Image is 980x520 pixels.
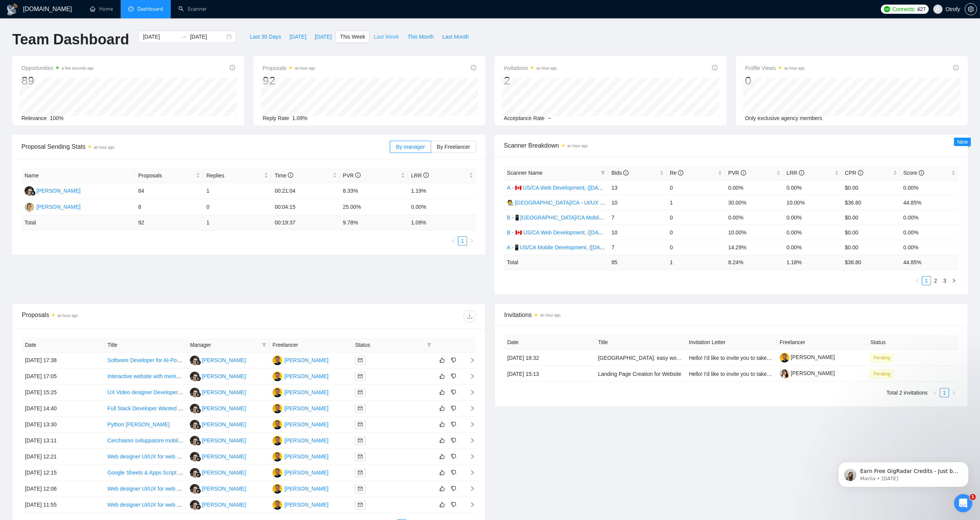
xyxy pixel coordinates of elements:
[933,391,938,395] span: left
[190,404,199,413] img: DF
[181,34,187,40] span: to
[190,356,199,365] img: DF
[965,6,977,12] span: setting
[292,115,307,121] span: 1.09%
[250,32,281,41] span: Last 30 Days
[667,210,725,225] td: 0
[504,73,557,88] div: 2
[273,405,328,411] a: SO[PERSON_NAME]
[442,32,469,41] span: Last Month
[137,6,163,12] span: Dashboard
[567,144,588,148] time: an hour ago
[340,199,408,215] td: 25.00%
[439,421,445,427] span: like
[369,31,403,43] button: Last Week
[284,500,328,509] div: [PERSON_NAME]
[190,32,225,41] input: End date
[900,210,959,225] td: 0.00%
[439,357,445,363] span: like
[21,73,94,88] div: 89
[439,470,445,476] span: like
[273,357,328,363] a: SO[PERSON_NAME]
[408,183,476,199] td: 1.19%
[451,486,456,492] span: dislike
[449,484,458,493] button: dislike
[90,6,113,12] a: homeHome
[504,115,545,121] span: Acceptance Rate
[953,65,959,70] span: info-circle
[284,468,328,477] div: [PERSON_NAME]
[358,502,363,507] span: mail
[358,470,363,475] span: mail
[340,32,365,41] span: This Week
[196,408,201,413] img: gigradar-bm.png
[190,485,246,491] a: DF[PERSON_NAME]
[464,310,476,322] button: download
[273,485,328,491] a: SO[PERSON_NAME]
[451,389,456,395] span: dislike
[245,31,285,43] button: Last 30 Days
[407,32,434,41] span: This Month
[202,420,246,429] div: [PERSON_NAME]
[952,278,956,283] span: right
[957,139,968,145] span: New
[438,356,447,365] button: like
[24,186,34,196] img: DF
[284,436,328,445] div: [PERSON_NAME]
[273,372,282,381] img: SO
[427,343,431,347] span: filter
[190,405,246,411] a: DF[PERSON_NAME]
[780,353,789,362] img: c13jCRbuvNWIamXHgG6fDyYRZ72iFDfVXfKFRDdYR90j_Xw-XiP2pIZyJGkqZaQv3Y
[940,388,949,397] a: 1
[931,276,940,285] li: 2
[670,170,684,176] span: Re
[598,371,681,377] a: Landing Page Creation for Website
[285,31,310,43] button: [DATE]
[190,388,199,397] img: DF
[608,195,666,210] td: 10
[190,436,199,445] img: DF
[741,170,746,175] span: info-circle
[935,6,941,12] span: user
[725,180,783,195] td: 0.00%
[941,276,949,285] a: 3
[900,195,959,210] td: 44.85%
[507,229,608,236] a: B - 🇨🇦 US/CA Web Development, ([DATE])
[358,390,363,395] span: mail
[667,195,725,210] td: 1
[970,494,976,500] span: 1
[728,170,746,176] span: PVR
[273,453,328,459] a: SO[PERSON_NAME]
[915,278,920,283] span: left
[315,32,332,41] span: [DATE]
[190,421,246,427] a: DF[PERSON_NAME]
[358,358,363,362] span: mail
[449,436,458,445] button: dislike
[196,488,201,494] img: gigradar-bm.png
[780,369,789,379] img: c1IfbBcwZMfkJNzVJ8hgh9hCBNYqlAZKS9vvfOLifG18usS2dkAEwMZE80hho6tw_8
[438,468,447,477] button: like
[271,183,340,199] td: 00:21:04
[451,239,456,243] span: left
[190,373,246,379] a: DF[PERSON_NAME]
[143,32,178,41] input: Start date
[917,5,925,13] span: 427
[202,388,246,396] div: [PERSON_NAME]
[273,437,328,443] a: SO[PERSON_NAME]
[108,470,194,476] a: Google Sheets & Apps Script Expert
[438,452,447,461] button: like
[504,141,959,150] span: Scanner Breakdown
[471,65,476,70] span: info-circle
[17,23,29,35] img: Profile image for Mariia
[451,357,456,363] span: dislike
[24,187,80,193] a: DF[PERSON_NAME]
[449,420,458,429] button: dislike
[949,276,959,285] button: right
[725,195,783,210] td: 30.00%
[202,468,246,477] div: [PERSON_NAME]
[358,486,363,491] span: mail
[108,502,222,508] a: Web designer UI/UX for web agency and startup
[284,420,328,429] div: [PERSON_NAME]
[190,420,199,429] img: DF
[965,6,977,12] a: setting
